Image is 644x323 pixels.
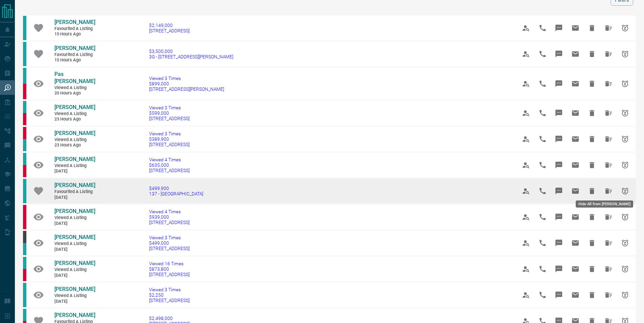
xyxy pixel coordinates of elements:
[149,168,190,173] span: [STREET_ADDRESS]
[149,54,233,59] span: 3G - [STREET_ADDRESS][PERSON_NAME]
[600,287,617,303] span: Hide All from Darren Hall
[518,183,534,199] span: View Profile
[149,186,203,196] a: $499,900137 - [GEOGRAPHIC_DATA]
[23,153,26,165] div: condos.ca
[551,76,567,92] span: Message
[149,298,190,303] span: [STREET_ADDRESS]
[23,231,26,243] div: mrloft.ca
[551,131,567,147] span: Message
[149,220,190,225] span: [STREET_ADDRESS]
[23,257,26,269] div: condos.ca
[149,266,190,272] span: $873,800
[584,209,600,225] span: Hide
[54,299,95,304] span: [DATE]
[54,116,95,122] span: 23 hours ago
[617,261,633,277] span: Snooze
[584,157,600,173] span: Hide
[518,76,534,92] span: View Profile
[584,131,600,147] span: Hide
[54,234,95,241] a: [PERSON_NAME]
[534,105,551,121] span: Call
[584,46,600,62] span: Hide
[149,142,190,147] span: [STREET_ADDRESS]
[54,260,95,266] span: [PERSON_NAME]
[518,46,534,62] span: View Profile
[534,20,551,36] span: Call
[23,84,26,99] div: property.ca
[600,209,617,225] span: Hide All from Angela Bepple
[54,286,95,293] a: [PERSON_NAME]
[54,85,95,91] span: Viewed a Listing
[567,287,583,303] span: Email
[567,235,583,251] span: Email
[518,157,534,173] span: View Profile
[518,287,534,303] span: View Profile
[567,183,583,199] span: Email
[617,157,633,173] span: Snooze
[576,200,633,208] div: Hide All from [PERSON_NAME]
[617,46,633,62] span: Snooze
[23,101,26,113] div: condos.ca
[551,287,567,303] span: Message
[567,105,583,121] span: Email
[23,42,26,66] div: condos.ca
[567,46,583,62] span: Email
[23,179,26,203] div: condos.ca
[149,131,190,136] span: Viewed 3 Times
[149,214,190,220] span: $939,000
[54,312,95,318] span: [PERSON_NAME]
[617,183,633,199] span: Snooze
[23,269,26,281] div: property.ca
[149,240,190,246] span: $499,000
[600,261,617,277] span: Hide All from Alex B
[149,287,190,292] span: Viewed 3 Times
[23,68,26,83] div: condos.ca
[54,293,95,299] span: Viewed a Listing
[584,105,600,121] span: Hide
[534,157,551,173] span: Call
[54,267,95,273] span: Viewed a Listing
[54,156,95,163] a: [PERSON_NAME]
[23,113,26,125] div: property.ca
[617,209,633,225] span: Snooze
[149,49,233,59] a: $3,500,0003G - [STREET_ADDRESS][PERSON_NAME]
[584,287,600,303] span: Hide
[534,131,551,147] span: Call
[54,189,95,195] span: Favourited a Listing
[149,28,190,33] span: [STREET_ADDRESS]
[534,235,551,251] span: Call
[149,157,190,162] span: Viewed 4 Times
[54,90,95,96] span: 20 hours ago
[23,309,26,321] div: condos.ca
[149,23,190,28] span: $2,149,000
[23,139,26,151] div: condos.ca
[54,31,95,37] span: 15 hours ago
[518,105,534,121] span: View Profile
[23,165,26,177] div: property.ca
[149,76,224,92] a: Viewed 3 Times$899,000[STREET_ADDRESS][PERSON_NAME]
[54,286,95,292] span: [PERSON_NAME]
[23,283,26,307] div: condos.ca
[534,287,551,303] span: Call
[54,195,95,200] span: [DATE]
[584,235,600,251] span: Hide
[54,241,95,247] span: Viewed a Listing
[534,183,551,199] span: Call
[584,261,600,277] span: Hide
[54,168,95,174] span: [DATE]
[54,156,95,162] span: [PERSON_NAME]
[600,157,617,173] span: Hide All from Holly Power
[584,20,600,36] span: Hide
[54,130,95,137] a: [PERSON_NAME]
[149,186,203,191] span: $499,900
[54,312,95,319] a: [PERSON_NAME]
[54,221,95,226] span: [DATE]
[54,45,95,52] a: [PERSON_NAME]
[149,162,190,168] span: $635,000
[54,273,95,278] span: [DATE]
[600,20,617,36] span: Hide All from Tyra Bagadiong
[534,76,551,92] span: Call
[54,71,95,85] a: Pas [PERSON_NAME]
[23,205,26,229] div: property.ca
[149,86,224,92] span: [STREET_ADDRESS][PERSON_NAME]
